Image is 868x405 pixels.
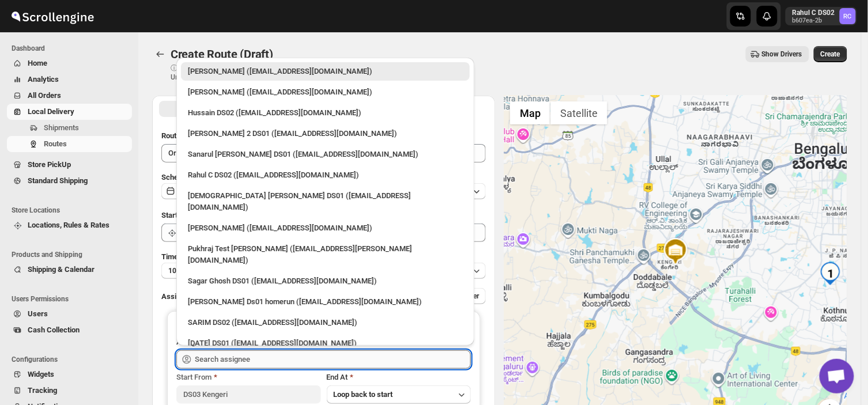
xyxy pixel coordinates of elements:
[550,101,607,124] button: Show satellite imagery
[28,59,47,67] span: Home
[327,372,471,383] div: End At
[7,217,132,233] button: Locations, Rules & Rates
[188,128,463,139] div: [PERSON_NAME] 2 DS01 ([EMAIL_ADDRESS][DOMAIN_NAME])
[28,386,57,395] span: Tracking
[168,266,203,275] span: 10 minutes
[188,296,463,308] div: [PERSON_NAME] Ds01 homerun ([EMAIL_ADDRESS][DOMAIN_NAME])
[188,149,463,160] div: Sanarul [PERSON_NAME] DS01 ([EMAIL_ADDRESS][DOMAIN_NAME])
[176,101,474,122] li: Hussain DS02 (jarav60351@abatido.com)
[12,355,133,364] span: Configurations
[12,294,133,304] span: Users Permissions
[327,385,471,404] button: Loop back to start
[7,366,132,383] button: Widgets
[792,8,835,17] p: Rahul C DS02
[28,107,74,116] span: Local Delivery
[159,101,323,117] button: All Route Options
[161,211,252,219] span: Start Location (Warehouse)
[819,262,842,285] div: 1
[176,332,474,353] li: Raja DS01 (gasecig398@owlny.com)
[9,2,96,31] img: ScrollEngine
[188,86,463,98] div: [PERSON_NAME] ([EMAIL_ADDRESS][DOMAIN_NAME])
[176,373,212,381] span: Start From
[28,75,59,84] span: Analytics
[176,311,474,332] li: SARIM DS02 (xititor414@owlny.com)
[510,101,550,124] button: Show street map
[7,306,132,322] button: Users
[171,47,273,61] span: Create Route (Draft)
[176,62,474,81] li: Rahul Chopra (pukhraj@home-run.co)
[844,13,852,20] text: RC
[152,46,168,62] button: Routes
[762,50,802,59] span: Show Drivers
[12,44,133,53] span: Dashboard
[28,265,95,274] span: Shipping & Calendar
[188,66,463,77] div: [PERSON_NAME] ([EMAIL_ADDRESS][DOMAIN_NAME])
[7,383,132,399] button: Tracking
[792,17,835,24] p: b607ea-2b
[7,71,132,88] button: Analytics
[334,390,393,399] span: Loop back to start
[28,176,88,185] span: Standard Shipping
[7,88,132,104] button: All Orders
[161,252,208,261] span: Time Per Stop
[188,190,463,213] div: [DEMOGRAPHIC_DATA] [PERSON_NAME] DS01 ([EMAIL_ADDRESS][DOMAIN_NAME])
[176,122,474,143] li: Ali Husain 2 DS01 (petec71113@advitize.com)
[176,81,474,101] li: Mujakkir Benguli (voweh79617@daypey.com)
[7,136,132,152] button: Routes
[12,250,133,259] span: Products and Shipping
[188,243,463,266] div: Pukhraj Test [PERSON_NAME] ([EMAIL_ADDRESS][PERSON_NAME][DOMAIN_NAME])
[44,139,67,148] span: Routes
[7,262,132,278] button: Shipping & Calendar
[195,350,471,369] input: Search assignee
[821,50,840,59] span: Create
[171,63,352,82] p: ⓘ Shipments can also be added from Shipments menu Unrouted tab
[12,206,133,215] span: Store Locations
[840,8,856,24] span: Rahul C DS02
[7,55,132,71] button: Home
[7,322,132,338] button: Cash Collection
[176,217,474,237] li: Vikas Rathod (lolegiy458@nalwan.com)
[161,183,486,199] button: [DATE]|[DATE]
[28,221,110,229] span: Locations, Rules & Rates
[188,338,463,349] div: [DATE] DS01 ([EMAIL_ADDRESS][DOMAIN_NAME])
[176,164,474,184] li: Rahul C DS02 (rahul.chopra@home-run.co)
[176,184,474,217] li: Islam Laskar DS01 (vixib74172@ikowat.com)
[176,237,474,270] li: Pukhraj Test Grewal (lesogip197@pariag.com)
[176,290,474,311] li: Sourav Ds01 homerun (bamij29633@eluxeer.com)
[814,46,847,62] button: Create
[188,107,463,119] div: Hussain DS02 ([EMAIL_ADDRESS][DOMAIN_NAME])
[161,173,207,181] span: Scheduled for
[28,160,71,169] span: Store PickUp
[176,143,474,164] li: Sanarul Haque DS01 (fefifag638@adosnan.com)
[820,359,854,393] a: Open chat
[7,120,132,136] button: Shipments
[28,309,48,318] span: Users
[161,131,202,140] span: Route Name
[188,317,463,328] div: SARIM DS02 ([EMAIL_ADDRESS][DOMAIN_NAME])
[188,275,463,287] div: Sagar Ghosh DS01 ([EMAIL_ADDRESS][DOMAIN_NAME])
[161,263,486,279] button: 10 minutes
[28,370,54,378] span: Widgets
[44,123,79,132] span: Shipments
[176,270,474,290] li: Sagar Ghosh DS01 (loneyoj483@downlor.com)
[188,169,463,181] div: Rahul C DS02 ([EMAIL_ADDRESS][DOMAIN_NAME])
[161,144,486,162] input: Eg: Bengaluru Route
[746,46,809,62] button: Show Drivers
[28,325,80,334] span: Cash Collection
[161,292,193,301] span: Assign to
[188,222,463,234] div: [PERSON_NAME] ([EMAIL_ADDRESS][DOMAIN_NAME])
[786,7,857,25] button: User menu
[28,91,61,100] span: All Orders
